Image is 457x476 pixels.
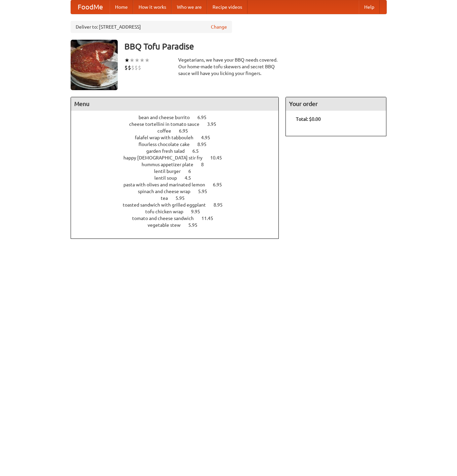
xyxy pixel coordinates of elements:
[139,115,219,120] a: bean and cheese burrito 6.95
[286,97,386,111] h4: Your order
[213,182,229,187] span: 6.95
[71,21,232,33] div: Deliver to: [STREET_ADDRESS]
[135,135,200,140] span: falafel wrap with tabbouleh
[161,195,175,201] span: tea
[128,64,131,71] li: $
[176,195,191,201] span: 5.95
[123,202,213,208] span: toasted sandwich with grilled eggplant
[145,209,190,214] span: tofu chicken wrap
[207,0,247,14] a: Recipe videos
[139,142,219,147] a: flourless chocolate cake 8.95
[123,155,234,160] a: happy [DEMOGRAPHIC_DATA] stir fry 10.45
[124,64,128,71] li: $
[185,175,198,181] span: 4.5
[129,121,229,127] a: cheese tortellini in tomato sauce 3.95
[132,216,226,221] a: tomato and cheese sandwich 11.45
[123,202,235,208] a: toasted sandwich with grilled eggplant 8.95
[139,142,196,147] span: flourless chocolate cake
[154,169,203,174] a: lentil burger 6
[192,148,205,154] span: 6.5
[198,189,214,194] span: 5.95
[145,57,150,64] li: ★
[135,57,140,64] li: ★
[142,162,216,167] a: hummus appetizer plate 8
[124,40,387,53] h3: BBQ Tofu Paradise
[207,121,223,127] span: 3.95
[71,40,118,90] img: angular.jpg
[138,64,141,71] li: $
[123,182,234,187] a: pasta with olives and marinated lemon 6.95
[145,209,213,214] a: tofu chicken wrap 9.95
[110,0,133,14] a: Home
[154,175,184,181] span: lentil soup
[123,155,209,160] span: happy [DEMOGRAPHIC_DATA] stir fry
[133,0,172,14] a: How it works
[157,128,178,134] span: coffee
[129,121,206,127] span: cheese tortellini in tomato sauce
[148,222,210,228] a: vegetable stew 5.95
[210,155,229,160] span: 10.45
[148,222,187,228] span: vegetable stew
[211,24,227,30] a: Change
[154,175,203,181] a: lentil soup 4.5
[146,148,191,154] span: garden fresh salad
[71,97,279,111] h4: Menu
[201,216,220,221] span: 11.45
[140,57,145,64] li: ★
[201,135,217,140] span: 4.95
[179,128,195,134] span: 6.95
[178,57,279,77] div: Vegetarians, we have your BBQ needs covered. Our home-made tofu skewers and secret BBQ sauce will...
[197,115,213,120] span: 6.95
[131,64,135,71] li: $
[139,115,196,120] span: bean and cheese burrito
[132,216,200,221] span: tomato and cheese sandwich
[135,135,223,140] a: falafel wrap with tabbouleh 4.95
[296,116,321,122] b: Total: $0.00
[142,162,200,167] span: hummus appetizer plate
[71,0,110,14] a: FoodMe
[188,169,198,174] span: 6
[197,142,213,147] span: 8.95
[146,148,211,154] a: garden fresh salad 6.5
[129,57,135,64] li: ★
[188,222,204,228] span: 5.95
[138,189,220,194] a: spinach and cheese wrap 5.95
[135,64,138,71] li: $
[157,128,200,134] a: coffee 6.95
[214,202,229,208] span: 8.95
[154,169,187,174] span: lentil burger
[359,0,380,14] a: Help
[161,195,197,201] a: tea 5.95
[138,189,197,194] span: spinach and cheese wrap
[123,182,212,187] span: pasta with olives and marinated lemon
[201,162,211,167] span: 8
[191,209,207,214] span: 9.95
[172,0,207,14] a: Who we are
[124,57,129,64] li: ★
